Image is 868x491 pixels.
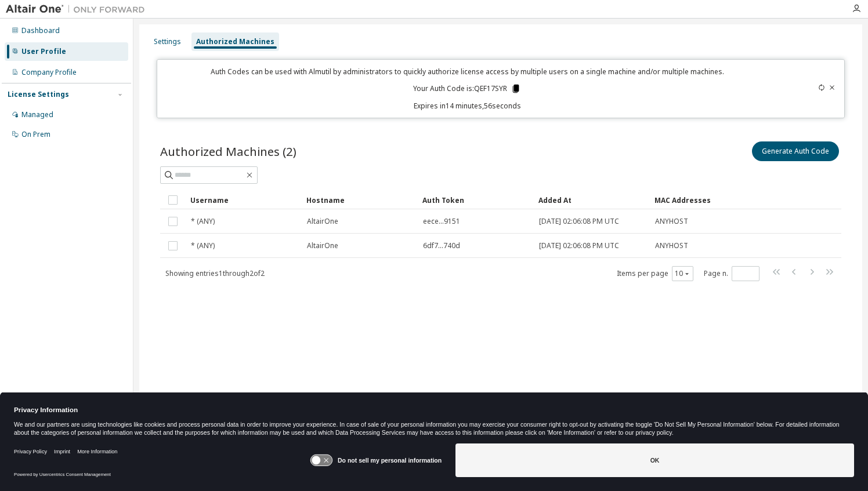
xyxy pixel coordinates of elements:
[307,217,338,226] span: AltairOne
[21,26,60,35] div: Dashboard
[154,37,181,46] div: Settings
[423,217,460,226] span: eece...9151
[164,101,769,111] p: Expires in 14 minutes, 56 seconds
[422,191,529,209] div: Auth Token
[655,217,688,226] span: ANYHOST
[164,67,769,77] p: Auth Codes can be used with Almutil by administrators to quickly authorize license access by mult...
[307,241,338,250] span: AltairOne
[617,266,693,281] span: Items per page
[423,241,460,250] span: 6df7...740d
[306,191,413,209] div: Hostname
[160,143,296,159] span: Authorized Machines (2)
[21,47,66,56] div: User Profile
[190,191,297,209] div: Username
[655,241,688,250] span: ANYHOST
[21,68,77,77] div: Company Profile
[752,141,839,161] button: Generate Auth Code
[704,266,759,281] span: Page n.
[196,37,274,46] div: Authorized Machines
[6,3,151,15] img: Altair One
[675,269,690,278] button: 10
[654,191,719,209] div: MAC Addresses
[191,241,215,250] span: * (ANY)
[191,217,215,226] span: * (ANY)
[21,110,53,119] div: Managed
[413,83,521,94] p: Your Auth Code is: QEF17SYR
[21,130,50,139] div: On Prem
[539,241,619,250] span: [DATE] 02:06:08 PM UTC
[539,217,619,226] span: [DATE] 02:06:08 PM UTC
[8,90,69,99] div: License Settings
[538,191,645,209] div: Added At
[165,268,265,278] span: Showing entries 1 through 2 of 2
